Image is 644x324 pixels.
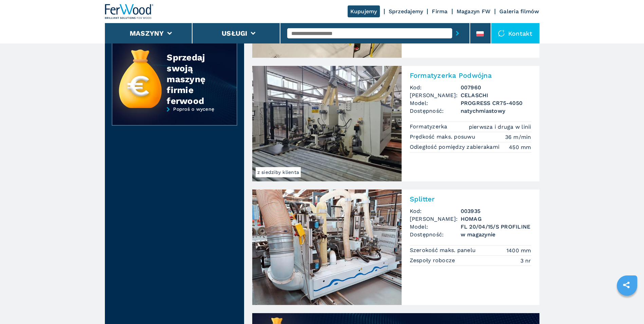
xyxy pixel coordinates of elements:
[461,207,531,215] h3: 003935
[461,215,531,223] h3: HOMAG
[252,190,402,305] img: Splitter HOMAG FL 20/04/15/S PROFILINE
[410,207,461,215] span: Kod:
[410,223,461,231] span: Model:
[461,231,531,238] span: w magazynie
[509,143,531,151] em: 450 mm
[389,8,423,15] a: Sprzedajemy
[410,133,477,141] p: Prędkość maks. posuwu
[491,23,539,43] div: Kontakt
[410,123,449,130] p: Formatyzerka
[112,106,237,131] a: Poproś o wycenę
[498,30,505,37] img: Kontakt
[461,91,531,99] h3: CELASCHI
[410,71,531,79] h2: Formatyzerka Podwójna
[222,29,247,37] button: Usługi
[410,231,461,238] span: Dostępność:
[410,84,461,91] span: Kod:
[410,195,531,203] h2: Splitter
[348,5,380,17] a: Kupujemy
[410,107,461,115] span: Dostępność:
[252,190,539,305] a: Splitter HOMAG FL 20/04/15/S PROFILINESplitterKod:003935[PERSON_NAME]:HOMAGModel:FL 20/04/15/S PR...
[252,66,539,181] a: Formatyzerka Podwójna CELASCHI PROGRESS CR75-4050z siedziby klientaFormatyzerka PodwójnaKod:00796...
[432,8,447,15] a: Firma
[410,215,461,223] span: [PERSON_NAME]:
[410,257,457,264] p: Zespoły robocze
[507,247,531,254] em: 1400 mm
[615,293,639,319] iframe: Chat
[520,257,531,265] em: 3 nr
[452,25,463,41] button: submit-button
[167,52,223,106] div: Sprzedaj swoją maszynę firmie ferwood
[461,223,531,231] h3: FL 20/04/15/S PROFILINE
[410,99,461,107] span: Model:
[256,167,301,177] span: z siedziby klienta
[105,4,154,19] img: Ferwood
[461,99,531,107] h3: PROGRESS CR75-4050
[461,84,531,91] h3: 007960
[618,276,635,293] a: sharethis
[410,91,461,99] span: [PERSON_NAME]:
[410,143,501,151] p: Odległość pomiędzy zabierakami
[252,66,402,181] img: Formatyzerka Podwójna CELASCHI PROGRESS CR75-4050
[457,8,491,15] a: Magazyn FW
[130,29,164,37] button: Maszyny
[410,247,478,254] p: Szerokość maks. panelu
[469,123,531,131] em: pierwsza i druga w linii
[505,133,531,141] em: 36 m/min
[499,8,539,15] a: Galeria filmów
[461,107,531,115] span: natychmiastowy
